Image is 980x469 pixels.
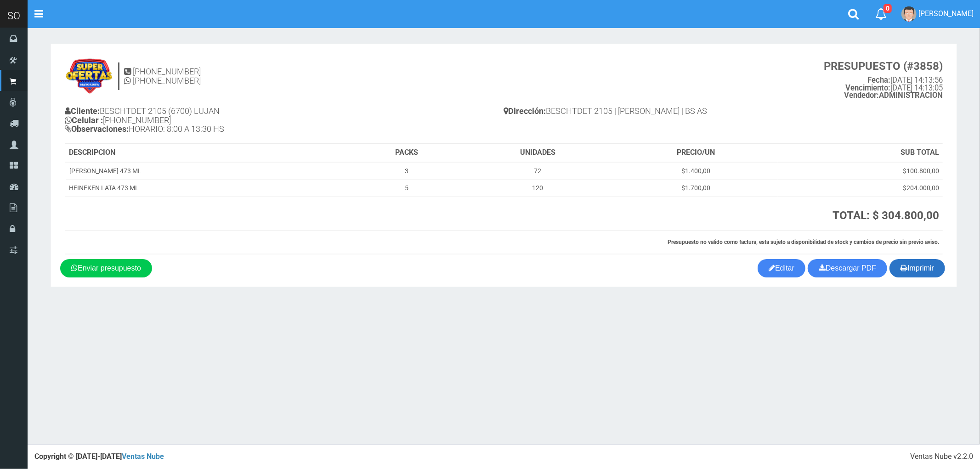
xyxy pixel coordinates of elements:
h4: BESCHTDET 2105 | [PERSON_NAME] | BS AS [504,104,943,120]
strong: Presupuesto no valido como factura, esta sujeto a disponibilidad de stock y cambios de precio sin... [668,239,939,245]
b: Dirección: [504,106,546,116]
strong: Copyright © [DATE]-[DATE] [34,452,164,461]
td: $100.800,00 [778,162,943,180]
b: ADMINISTRACION [844,91,943,100]
small: [DATE] 14:13:56 [DATE] 14:13:05 [824,60,943,100]
b: Observaciones: [65,124,129,134]
b: Cliente: [65,106,100,116]
a: Enviar presupuesto [60,259,152,277]
td: [PERSON_NAME] 473 ML [65,162,352,180]
td: 120 [461,180,615,197]
strong: Vencimiento: [845,84,890,92]
th: SUB TOTAL [778,144,943,162]
td: $204.000,00 [778,180,943,197]
td: 5 [352,180,461,197]
td: HEINEKEN LATA 473 ML [65,180,352,197]
td: $1.700,00 [614,180,777,197]
strong: Fecha: [867,76,890,85]
th: PACKS [352,144,461,162]
th: UNIDADES [461,144,615,162]
td: $1.400,00 [614,162,777,180]
img: User Image [901,6,917,22]
strong: Vendedor: [844,91,879,100]
a: Editar [758,259,805,277]
button: Imprimir [889,259,945,277]
span: [PERSON_NAME] [918,9,974,18]
div: Ventas Nube v2.2.0 [910,452,973,462]
h4: [PHONE_NUMBER] [PHONE_NUMBER] [124,67,201,85]
td: 72 [461,162,615,180]
h4: BESCHTDET 2105 (6700) LUJAN [PHONE_NUMBER] HORARIO: 8:00 A 13:30 HS [65,104,504,138]
span: Enviar presupuesto [78,264,141,272]
span: 0 [884,4,892,13]
th: PRECIO/UN [614,144,777,162]
b: Celular : [65,115,103,125]
th: DESCRIPCION [65,144,352,162]
td: 3 [352,162,461,180]
strong: TOTAL: $ 304.800,00 [833,209,939,222]
img: 9k= [65,58,113,95]
a: Descargar PDF [808,259,887,277]
a: Ventas Nube [122,452,164,461]
strong: PRESUPUESTO (#3858) [824,60,943,73]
